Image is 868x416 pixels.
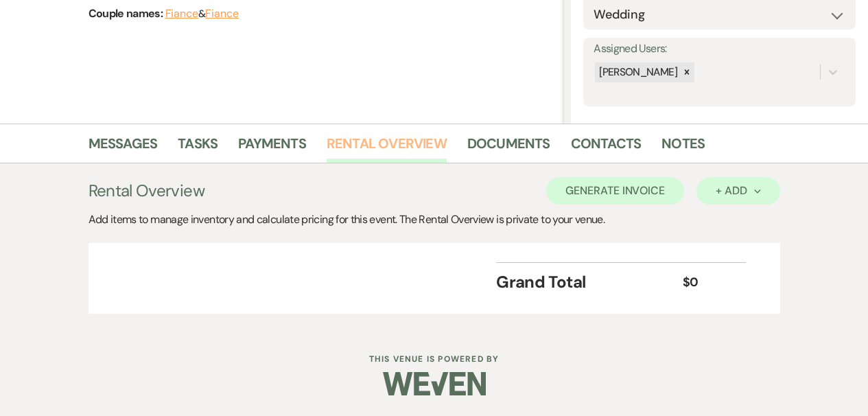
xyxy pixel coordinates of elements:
span: & [165,7,239,21]
a: Documents [467,132,550,163]
span: Couple names: [89,6,165,21]
img: Weven Logo [383,360,486,408]
button: Fiance [165,8,199,19]
label: Assigned Users: [594,39,845,59]
a: Payments [238,132,306,163]
button: Fiance [205,8,239,19]
h3: Rental Overview [89,178,204,203]
a: Rental Overview [327,132,447,163]
button: + Add [696,177,779,205]
div: Grand Total [496,270,682,294]
div: Add items to manage inventory and calculate pricing for this event. The Rental Overview is privat... [89,211,780,228]
div: [PERSON_NAME] [595,62,679,82]
a: Notes [661,132,705,163]
a: Contacts [571,132,642,163]
div: + Add [716,185,760,196]
button: Generate Invoice [546,177,684,205]
a: Tasks [178,132,218,163]
a: Messages [89,132,158,163]
div: $0 [683,273,729,292]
